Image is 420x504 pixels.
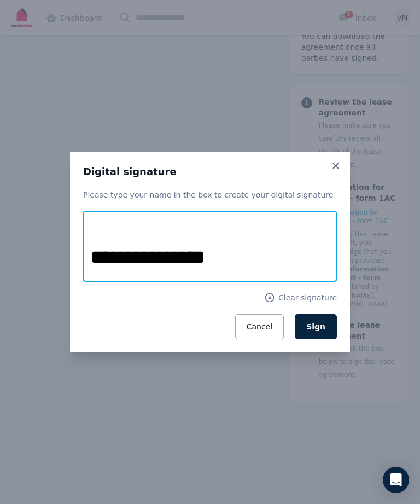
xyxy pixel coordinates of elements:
[306,322,325,331] span: Sign
[235,314,284,339] button: Cancel
[383,467,409,493] div: Open Intercom Messenger
[83,189,337,200] p: Please type your name in the box to create your digital signature
[83,165,337,178] h3: Digital signature
[295,314,337,339] button: Sign
[278,292,337,303] span: Clear signature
